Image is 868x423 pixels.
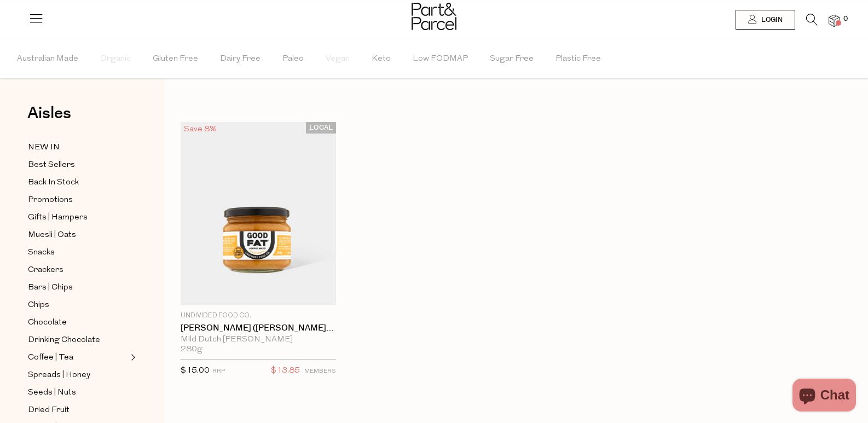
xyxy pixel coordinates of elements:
span: Crackers [28,264,63,277]
span: Gluten Free [153,40,198,78]
span: Snacks [28,246,55,259]
span: NEW IN [28,141,60,154]
span: Gifts | Hampers [28,211,88,224]
span: Chips [28,299,49,312]
a: Snacks [28,246,128,259]
span: Low FODMAP [413,40,468,78]
span: $15.00 [181,367,210,375]
span: 0 [841,14,850,24]
span: $13.85 [271,364,300,378]
span: 280g [181,345,202,355]
span: Chocolate [28,316,67,329]
span: Dried Fruit [28,404,70,417]
span: Back In Stock [28,176,79,189]
span: Keto [372,40,391,78]
a: Back In Stock [28,176,128,189]
div: Mild Dutch [PERSON_NAME] [181,335,336,345]
span: Plastic Free [555,40,601,78]
a: Dried Fruit [28,403,128,417]
span: LOCAL [306,122,336,134]
a: NEW IN [28,141,128,154]
a: Drinking Chocolate [28,333,128,347]
a: Muesli | Oats [28,228,128,242]
img: Curry (Joppie) Mayo [181,122,336,305]
a: [PERSON_NAME] ([PERSON_NAME]) [PERSON_NAME] [181,323,336,333]
div: Save 8% [181,122,220,137]
inbox-online-store-chat: Shopify online store chat [789,379,859,414]
a: Spreads | Honey [28,368,128,382]
a: Aisles [27,105,71,132]
a: Promotions [28,193,128,207]
small: RRP [212,368,225,374]
a: Bars | Chips [28,281,128,294]
span: Aisles [27,101,71,125]
span: Best Sellers [28,159,75,172]
span: Muesli | Oats [28,229,76,242]
a: Best Sellers [28,158,128,172]
span: Australian Made [17,40,78,78]
span: Sugar Free [490,40,534,78]
span: Bars | Chips [28,281,73,294]
a: Coffee | Tea [28,351,128,364]
span: Paleo [282,40,304,78]
small: MEMBERS [304,368,336,374]
p: Undivided Food Co. [181,311,336,321]
span: Spreads | Honey [28,369,90,382]
a: Chocolate [28,316,128,329]
span: Coffee | Tea [28,351,73,364]
span: Dairy Free [220,40,261,78]
span: Organic [100,40,131,78]
a: Crackers [28,263,128,277]
span: Seeds | Nuts [28,386,76,399]
a: Gifts | Hampers [28,211,128,224]
a: 0 [829,15,840,26]
a: Login [736,10,795,30]
img: Part&Parcel [412,3,456,30]
span: Promotions [28,194,73,207]
button: Expand/Collapse Coffee | Tea [128,351,136,364]
span: Vegan [326,40,350,78]
a: Seeds | Nuts [28,386,128,399]
span: Drinking Chocolate [28,334,100,347]
a: Chips [28,298,128,312]
span: Login [759,15,783,25]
